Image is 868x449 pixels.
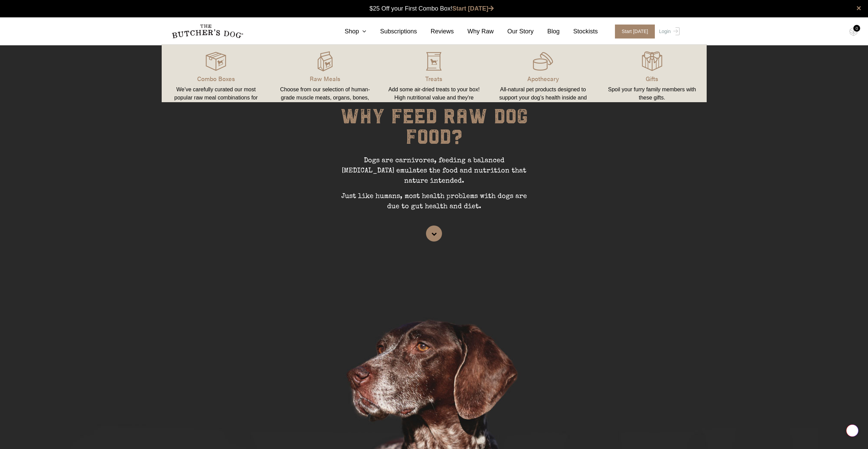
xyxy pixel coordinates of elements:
[454,27,494,36] a: Why Raw
[162,50,271,120] a: Combo Boxes We’ve carefully curated our most popular raw meal combinations for specific benefits ...
[279,74,371,83] p: Raw Meals
[856,4,861,12] a: close
[388,86,481,110] div: Add some air-dried treats to your box! High nutritional value and they're brilliant dental chews.
[606,86,698,102] div: Spoil your furry family members with these gifts.
[388,74,481,83] p: Treats
[332,191,536,217] p: Just like humans, most health problems with dogs are due to gut health and diet.
[608,25,658,38] a: Start [DATE]
[279,86,371,110] div: Choose from our selection of human-grade muscle meats, organs, bones, vegetables and fruit meals.
[560,27,598,36] a: Stockists
[332,106,536,156] h1: WHY FEED RAW DOG FOOD?
[366,27,417,36] a: Subscriptions
[380,50,489,120] a: Treats Add some air-dried treats to your box! High nutritional value and they're brilliant dental...
[598,50,707,120] a: Gifts Spoil your furry family members with these gifts.
[332,156,536,191] p: Dogs are carnivores, feeding a balanced [MEDICAL_DATA] emulates the food and nutrition that natur...
[497,86,589,118] div: All-natural pet products designed to support your dog’s health inside and out. Imported from [GEO...
[534,27,560,36] a: Blog
[417,27,454,36] a: Reviews
[497,74,589,83] p: Apothecary
[494,27,534,36] a: Our Story
[657,25,679,38] a: Login
[331,27,366,36] a: Shop
[606,74,698,83] p: Gifts
[853,25,860,32] div: 0
[849,27,858,36] img: TBD_Cart-Empty.png
[170,86,263,110] div: We’ve carefully curated our most popular raw meal combinations for specific benefits and stages o...
[488,50,598,120] a: Apothecary All-natural pet products designed to support your dog’s health inside and out. Importe...
[170,74,263,83] p: Combo Boxes
[452,5,494,12] a: Start [DATE]
[615,25,655,38] span: Start [DATE]
[270,50,380,120] a: Raw Meals Choose from our selection of human-grade muscle meats, organs, bones, vegetables and fr...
